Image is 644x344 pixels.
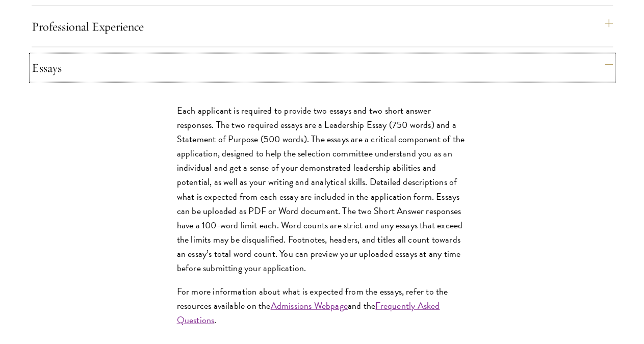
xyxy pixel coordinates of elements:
a: Admissions Webpage [270,299,347,312]
p: Each applicant is required to provide two essays and two short answer responses. The two required... [177,103,468,275]
button: Professional Experience [32,14,613,39]
a: Frequently Asked Questions [177,299,440,327]
button: Essays [32,56,613,80]
p: For more information about what is expected from the essays, refer to the resources available on ... [177,284,468,327]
